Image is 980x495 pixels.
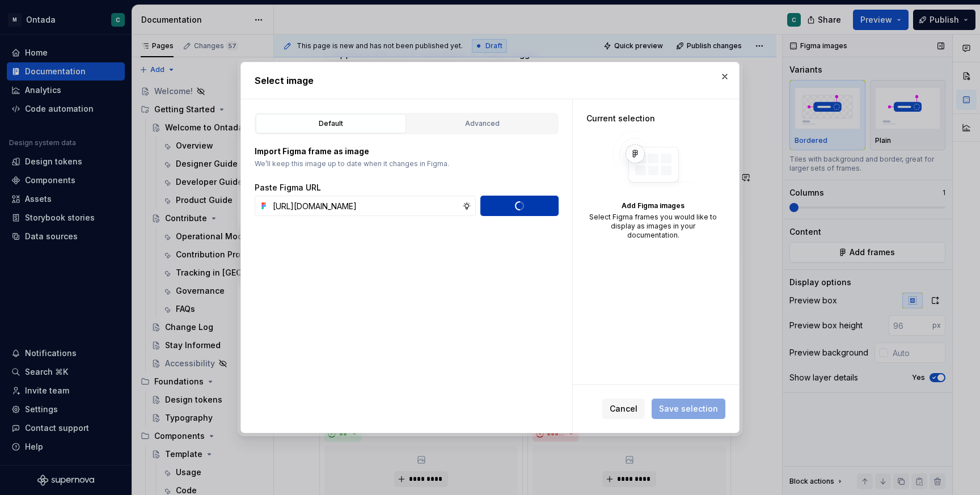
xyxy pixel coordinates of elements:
div: Select Figma frames you would like to display as images in your documentation. [586,213,720,240]
p: We’ll keep this image up to date when it changes in Figma. [255,159,559,168]
input: https://figma.com/file... [268,196,462,216]
div: Advanced [411,118,554,129]
span: Cancel [610,403,637,414]
label: Paste Figma URL [255,182,321,193]
p: Import Figma frame as image [255,146,559,157]
div: Default [260,118,402,129]
button: Cancel [602,399,645,419]
div: Current selection [586,113,720,124]
div: Add Figma images [586,201,720,210]
h2: Select image [255,74,725,87]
